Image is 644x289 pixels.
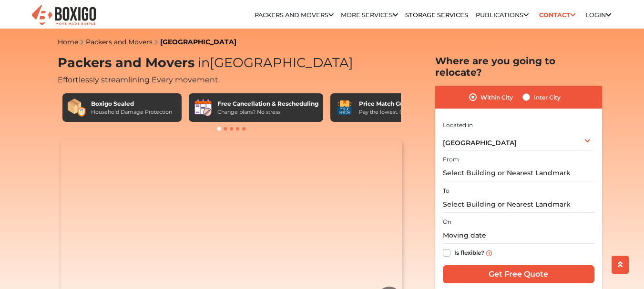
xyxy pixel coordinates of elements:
[476,11,529,19] a: Publications
[443,227,594,244] input: Moving date
[160,38,236,46] a: [GEOGRAPHIC_DATA]
[443,218,451,226] label: On
[480,91,513,103] label: Within City
[435,55,602,78] h2: Where are you going to relocate?
[194,55,353,70] span: [GEOGRAPHIC_DATA]
[58,55,406,71] h1: Packers and Movers
[58,75,220,84] span: Effortlessly streamlining Every movement.
[359,100,431,108] div: Price Match Guarantee
[443,187,450,195] label: To
[31,4,97,27] img: Boxigo
[194,98,213,117] img: Free Cancellation & Rescheduling
[67,98,86,117] img: Boxigo Sealed
[443,165,594,181] input: Select Building or Nearest Landmark
[443,139,517,147] span: [GEOGRAPHIC_DATA]
[217,100,318,108] div: Free Cancellation & Rescheduling
[341,11,398,19] a: More services
[585,11,611,19] a: Login
[58,38,78,46] a: Home
[454,247,484,257] label: Is flexible?
[486,250,492,256] img: info
[255,11,334,19] a: Packers and Movers
[534,91,561,103] label: Inter City
[217,108,318,116] div: Change plans? No stress!
[198,55,210,70] span: in
[443,265,594,283] input: Get Free Quote
[86,38,153,46] a: Packers and Movers
[443,155,459,164] label: From
[536,8,578,22] a: Contact
[612,256,629,274] button: scroll up
[405,11,468,19] a: Storage Services
[91,108,172,116] div: Household Damage Protection
[443,196,594,213] input: Select Building or Nearest Landmark
[335,98,354,117] img: Price Match Guarantee
[443,121,473,130] label: Located in
[91,100,172,108] div: Boxigo Sealed
[359,108,431,116] div: Pay the lowest. Guaranteed!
